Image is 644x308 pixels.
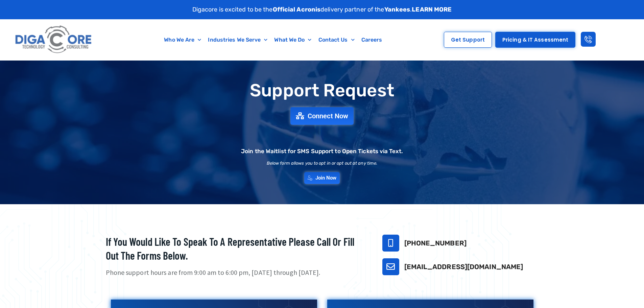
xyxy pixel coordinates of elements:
h2: Join the Waitlist for SMS Support to Open Tickets via Text. [241,148,403,154]
h2: If you would like to speak to a representative please call or fill out the forms below. [106,235,365,263]
img: Digacore logo 1 [13,23,94,57]
strong: Yankees [384,6,410,13]
span: Connect Now [308,113,348,119]
nav: Menu [127,32,420,48]
p: Digacore is excited to be the delivery partner of the . [192,5,452,14]
a: Get Support [444,32,492,48]
a: Careers [358,32,386,48]
span: Join Now [315,175,337,181]
a: 732-646-5725 [382,235,399,252]
a: Pricing & IT Assessment [495,32,575,48]
a: [EMAIL_ADDRESS][DOMAIN_NAME] [404,263,523,271]
h2: Below form allows you to opt in or opt out at any time. [267,161,378,165]
a: Connect Now [290,107,354,125]
a: [PHONE_NUMBER] [404,239,467,247]
a: Join Now [304,172,340,184]
p: Phone support hours are from 9:00 am to 6:00 pm, [DATE] through [DATE]. [106,268,365,278]
a: support@digacore.com [382,258,399,275]
h1: Support Request [89,81,555,100]
a: Contact Us [315,32,358,48]
a: What We Do [271,32,315,48]
strong: Official Acronis [273,6,321,13]
a: Who We Are [161,32,205,48]
a: LEARN MORE [412,6,452,13]
a: Industries We Serve [205,32,271,48]
span: Pricing & IT Assessment [502,37,568,42]
span: Get Support [451,37,485,42]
